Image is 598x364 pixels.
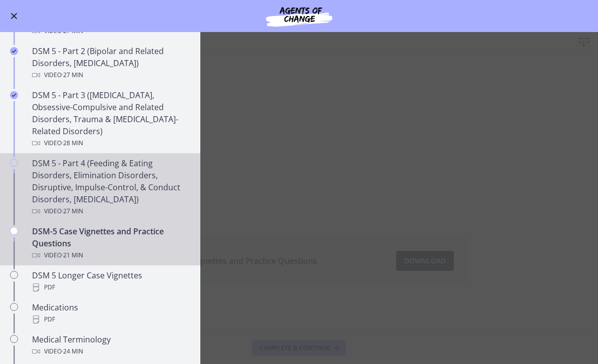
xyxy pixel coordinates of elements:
[62,69,83,81] span: · 27 min
[62,249,83,261] span: · 21 min
[32,345,188,357] div: Video
[32,205,188,217] div: Video
[403,10,471,21] span: Tap for sound
[32,281,188,293] div: PDF
[10,91,18,99] i: Completed
[62,137,83,149] span: · 28 min
[8,10,20,22] button: Enable menu
[32,89,188,149] div: DSM 5 - Part 3 ([MEDICAL_DATA], Obsessive-Compulsive and Related Disorders, Trauma & [MEDICAL_DAT...
[32,301,188,325] div: Medications
[32,249,188,261] div: Video
[32,69,188,81] div: Video
[32,225,188,261] div: DSM-5 Case Vignettes and Practice Questions
[32,157,188,217] div: DSM 5 - Part 4 (Feeding & Eating Disorders, Elimination Disorders, Disruptive, Impulse-Control, &...
[32,137,188,149] div: Video
[402,6,489,25] button: Tap for sound
[62,345,83,357] span: · 24 min
[10,47,18,55] i: Completed
[32,333,188,357] div: Medical Terminology
[239,4,359,28] img: Agents of Change
[32,45,188,81] div: DSM 5 - Part 2 (Bipolar and Related Disorders, [MEDICAL_DATA])
[32,269,188,293] div: DSM 5 Longer Case Vignettes
[32,313,188,325] div: PDF
[62,205,83,217] span: · 27 min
